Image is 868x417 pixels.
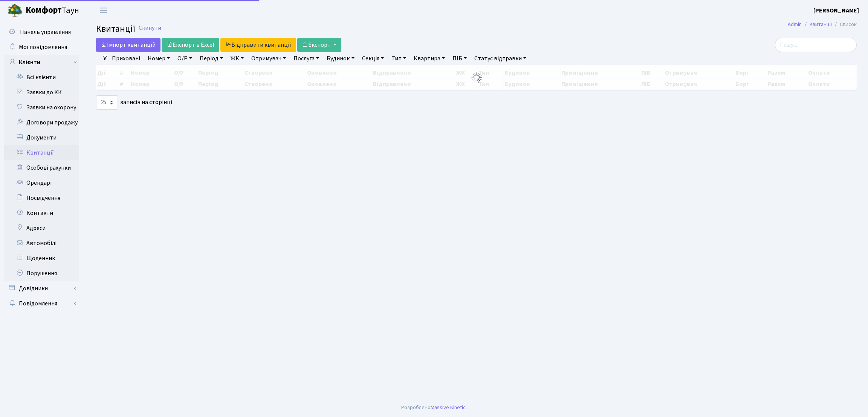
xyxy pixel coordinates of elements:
a: Admin [788,20,802,28]
img: logo.png [8,3,23,18]
a: Клієнти [4,55,79,70]
a: Документи [4,130,79,145]
a: Номер [145,52,173,65]
a: Відправити квитанції [220,38,296,52]
a: Повідомлення [4,296,79,311]
span: Квитанції [96,22,135,35]
a: Послуга [290,52,322,65]
a: О/Р [174,52,195,65]
a: Отримувач [248,52,289,65]
a: Посвідчення [4,190,79,205]
a: Iмпорт квитанцій [96,38,160,52]
a: Контакти [4,205,79,221]
a: Статус відправки [471,52,529,65]
a: Квартира [411,52,448,65]
span: Панель управління [20,28,71,36]
button: Експорт [297,38,341,52]
b: [PERSON_NAME] [813,6,859,15]
a: Секція [359,52,387,65]
a: Заявки до КК [4,85,79,100]
a: Тип [388,52,409,65]
a: Автомобілі [4,236,79,251]
a: Договори продажу [4,115,79,130]
a: Довідники [4,281,79,296]
a: Заявки на охорону [4,100,79,115]
a: Особові рахунки [4,160,79,175]
a: Експорт в Excel [162,38,219,52]
input: Пошук... [775,38,857,52]
a: Орендарі [4,175,79,190]
label: записів на сторінці [96,95,172,110]
a: Квитанції [810,20,832,28]
a: ЖК [228,52,247,65]
div: Розроблено . [401,403,467,412]
a: Період [197,52,226,65]
span: Таун [26,4,79,17]
li: Список [832,20,857,29]
a: Адреси [4,221,79,236]
span: Мої повідомлення [19,43,67,51]
a: [PERSON_NAME] [813,6,859,15]
button: Переключити навігацію [94,4,113,17]
nav: breadcrumb [776,17,868,32]
a: Приховані [109,52,143,65]
img: Обробка... [471,72,483,84]
a: Скинути [139,25,161,32]
a: Massive Kinetic [431,403,466,411]
a: Щоденник [4,251,79,266]
a: Всі клієнти [4,70,79,85]
a: Квитанції [4,145,79,160]
a: Будинок [324,52,357,65]
b: Комфорт [26,4,62,16]
a: Панель управління [4,25,79,40]
a: Мої повідомлення [4,40,79,55]
a: Порушення [4,266,79,281]
select: записів на сторінці [96,95,118,110]
a: ПІБ [449,52,470,65]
